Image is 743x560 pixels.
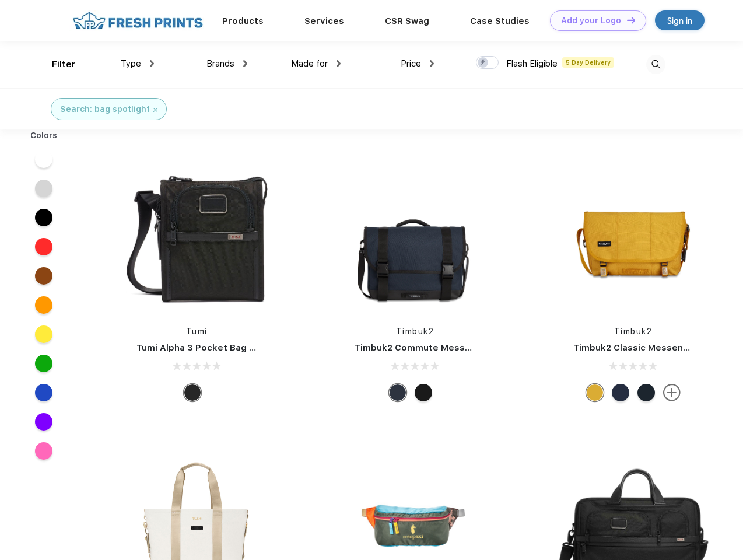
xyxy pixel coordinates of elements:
[627,17,635,23] img: DT
[150,60,154,67] img: dropdown.png
[337,159,492,314] img: func=resize&h=266
[153,108,157,112] img: filter_cancel.svg
[396,327,434,336] a: Timbuk2
[22,129,66,142] div: Colors
[561,16,621,26] div: Add your Logo
[612,384,629,401] div: Eco Nautical
[206,58,234,69] span: Brands
[136,342,273,353] a: Tumi Alpha 3 Pocket Bag Small
[655,10,705,30] a: Sign in
[291,58,328,69] span: Made for
[506,58,558,69] span: Flash Eligible
[119,159,274,314] img: func=resize&h=266
[556,159,711,314] img: func=resize&h=266
[222,16,264,26] a: Products
[401,58,421,69] span: Price
[430,60,434,67] img: dropdown.png
[646,55,665,74] img: desktop_search.svg
[562,57,614,68] span: 5 Day Delivery
[60,103,150,116] div: Search: bag spotlight
[573,342,718,353] a: Timbuk2 Classic Messenger Bag
[121,58,141,69] span: Type
[415,384,432,401] div: Eco Black
[586,384,604,401] div: Eco Amber
[637,384,655,401] div: Eco Monsoon
[184,384,201,401] div: Black
[355,342,511,353] a: Timbuk2 Commute Messenger Bag
[389,384,406,401] div: Eco Nautical
[337,60,341,67] img: dropdown.png
[663,384,681,401] img: more.svg
[243,60,247,67] img: dropdown.png
[186,327,208,336] a: Tumi
[614,327,653,336] a: Timbuk2
[52,58,76,71] div: Filter
[69,10,206,31] img: fo%20logo%202.webp
[667,14,692,27] div: Sign in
